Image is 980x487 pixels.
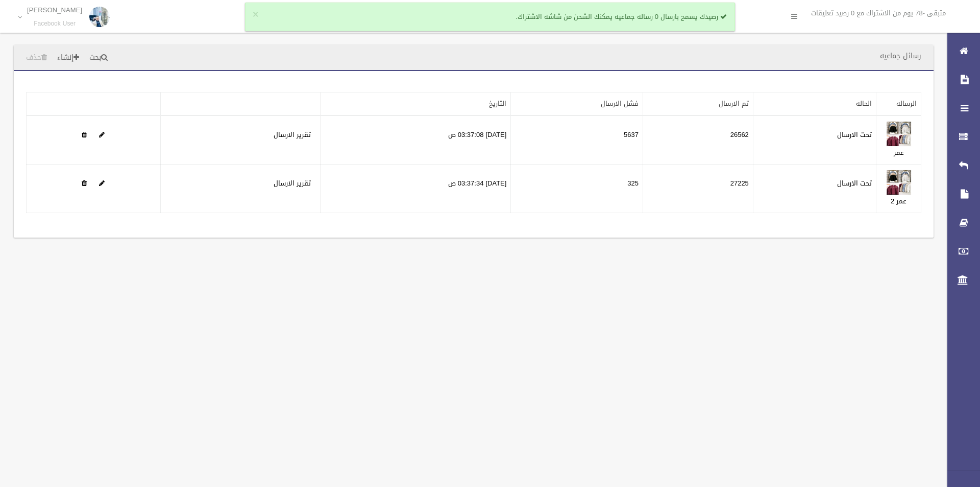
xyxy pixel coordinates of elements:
td: 26562 [643,115,753,165]
small: Facebook User [27,20,82,28]
img: 638932810519028770.jpeg [886,170,912,195]
a: تم الارسال [719,97,749,110]
p: [PERSON_NAME] [27,6,82,14]
th: الرساله [876,92,921,116]
a: عمر 2 [891,195,906,207]
div: رصيدك يسمح بارسال 0 رساله جماعيه يمكنك الشحن من شاشه الاشتراك. [245,3,735,31]
td: [DATE] 03:37:34 ص [320,165,511,213]
button: × [253,10,258,20]
a: فشل الارسال [601,97,639,110]
header: رسائل جماعيه [868,46,934,66]
a: Edit [99,177,105,190]
label: تحت الارسال [837,129,872,141]
a: Edit [99,128,105,141]
a: عمر [894,146,904,159]
td: [DATE] 03:37:08 ص [320,115,511,165]
td: 325 [511,165,643,213]
a: التاريخ [489,97,506,110]
a: بحث [85,49,112,67]
img: 638932809372622653.jpeg [886,121,912,147]
a: Edit [886,128,912,141]
a: تقرير الارسال [274,177,311,190]
label: تحت الارسال [837,177,872,190]
a: تقرير الارسال [274,128,311,141]
td: 5637 [511,115,643,165]
th: الحاله [753,92,876,116]
a: Edit [886,177,912,190]
a: إنشاء [53,49,83,67]
td: 27225 [643,165,753,213]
